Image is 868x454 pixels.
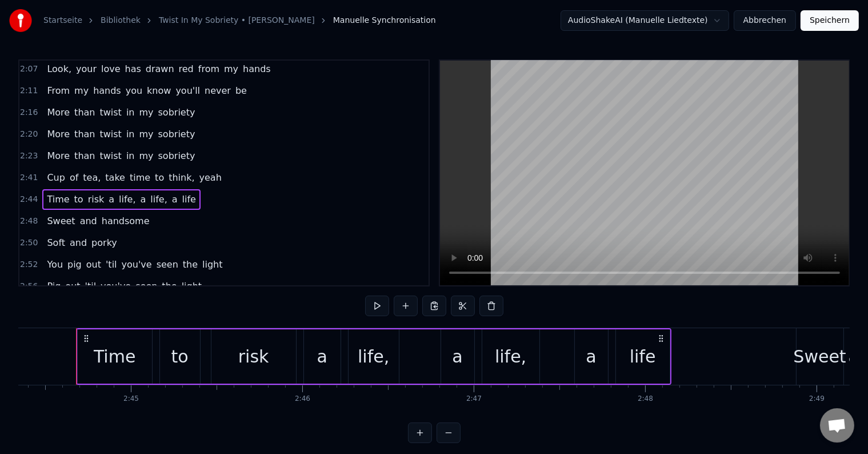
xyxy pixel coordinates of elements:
[69,236,88,249] span: and
[20,129,38,140] span: 2:20
[98,106,122,119] span: twist
[167,171,195,184] span: think,
[66,258,83,271] span: pig
[242,62,272,75] span: hands
[20,259,38,270] span: 2:52
[157,128,197,141] span: sobriety
[46,214,76,228] span: Sweet
[138,106,155,119] span: my
[99,280,132,293] span: you've
[20,237,38,249] span: 2:50
[125,84,143,97] span: you
[125,128,136,141] span: in
[73,84,90,97] span: my
[104,171,126,184] span: take
[638,395,653,404] div: 2:48
[295,395,310,404] div: 2:46
[100,62,122,75] span: love
[734,10,796,31] button: Abbrechen
[69,171,79,184] span: of
[46,128,71,141] span: More
[452,344,462,369] div: a
[161,280,178,293] span: the
[157,149,197,162] span: sobriety
[118,193,137,206] span: life,
[79,214,98,228] span: and
[155,258,179,271] span: seen
[98,128,122,141] span: twist
[171,344,189,369] div: to
[138,149,155,162] span: my
[809,395,825,404] div: 2:49
[43,15,82,26] a: Startseite
[178,62,195,75] span: red
[121,258,153,271] span: you've
[198,171,223,184] span: yeah
[333,15,436,26] span: Manuelle Synchronisation
[157,106,197,119] span: sobriety
[85,258,102,271] span: out
[46,84,71,97] span: From
[43,15,436,26] nav: breadcrumb
[138,128,155,141] span: my
[124,62,142,75] span: has
[46,106,71,119] span: More
[46,149,71,162] span: More
[139,193,147,206] span: a
[174,84,201,97] span: you'll
[90,236,118,249] span: porky
[125,106,136,119] span: in
[145,62,175,75] span: drawn
[98,149,122,162] span: twist
[46,236,66,249] span: Soft
[20,281,38,292] span: 2:56
[171,193,179,206] span: a
[630,344,656,369] div: life
[223,62,239,75] span: my
[20,194,38,205] span: 2:44
[73,128,96,141] span: than
[20,216,38,227] span: 2:48
[94,344,135,369] div: Time
[107,193,115,206] span: a
[159,15,315,26] a: Twist In My Sobriety • [PERSON_NAME]
[146,84,172,97] span: know
[73,193,85,206] span: to
[586,344,596,369] div: a
[125,149,136,162] span: in
[149,193,168,206] span: life,
[123,395,139,404] div: 2:45
[466,395,482,404] div: 2:47
[495,344,526,369] div: life,
[9,9,32,32] img: youka
[181,280,203,293] span: light
[46,280,62,293] span: Pig
[105,258,118,271] span: 'til
[181,193,197,206] span: life
[75,62,98,75] span: your
[134,280,158,293] span: seen
[794,344,846,369] div: Sweet
[101,15,141,26] a: Bibliothek
[20,107,38,118] span: 2:16
[20,85,38,97] span: 2:11
[238,344,269,369] div: risk
[20,63,38,75] span: 2:07
[46,171,66,184] span: Cup
[46,258,64,271] span: You
[234,84,248,97] span: be
[182,258,199,271] span: the
[64,280,81,293] span: out
[84,280,98,293] span: 'til
[73,149,96,162] span: than
[82,171,102,184] span: tea,
[154,171,165,184] span: to
[101,214,151,228] span: handsome
[801,10,859,31] button: Speichern
[46,62,73,75] span: Look,
[20,150,38,162] span: 2:23
[317,344,327,369] div: a
[358,344,389,369] div: life,
[87,193,106,206] span: risk
[201,258,223,271] span: light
